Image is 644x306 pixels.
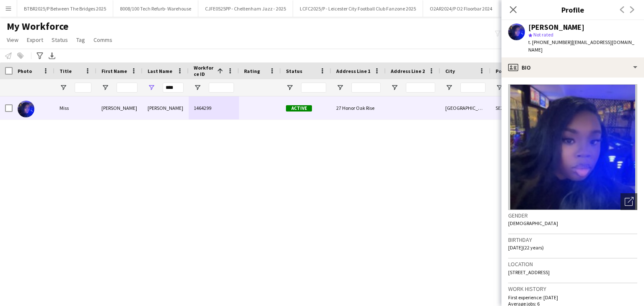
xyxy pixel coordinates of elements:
[194,84,201,91] button: Open Filter Menu
[391,84,398,91] button: Open Filter Menu
[17,0,113,17] button: BTBR2025/P Between The Bridges 2025
[244,68,260,74] span: Rating
[496,84,503,91] button: Open Filter Menu
[440,96,491,119] div: [GEOGRAPHIC_DATA]
[23,34,47,45] a: Export
[148,84,155,91] button: Open Filter Menu
[460,83,486,93] input: City Filter Input
[209,83,234,93] input: Workforce ID Filter Input
[445,68,455,74] span: City
[189,96,239,119] div: 1464299
[286,84,293,91] button: Open Filter Menu
[491,96,541,119] div: SE23 3RA
[293,0,423,17] button: LCFC2025/P - Leicester City Football Club Fanzone 2025
[508,244,544,251] span: [DATE] (22 years)
[391,68,425,74] span: Address Line 2
[90,34,116,45] a: Comms
[336,68,370,74] span: Address Line 1
[194,65,214,77] span: Workforce ID
[621,193,637,210] div: Open photos pop-in
[7,20,68,33] span: My Workforce
[7,36,18,44] span: View
[73,34,88,45] a: Tag
[48,34,71,45] a: Status
[18,68,32,74] span: Photo
[508,212,637,219] h3: Gender
[117,83,138,93] input: First Name Filter Input
[499,0,576,17] button: O2AR2025/P O2 Floor Bar FY26
[496,68,519,74] span: Post Code
[101,68,127,74] span: First Name
[60,84,67,91] button: Open Filter Menu
[406,83,435,93] input: Address Line 2 Filter Input
[286,105,312,112] span: Active
[163,83,184,93] input: Last Name Filter Input
[336,84,344,91] button: Open Filter Menu
[501,4,644,15] h3: Profile
[96,96,143,119] div: [PERSON_NAME]
[143,96,189,119] div: [PERSON_NAME]
[508,220,558,226] span: [DEMOGRAPHIC_DATA]
[508,236,637,244] h3: Birthday
[286,68,302,74] span: Status
[101,84,109,91] button: Open Filter Menu
[351,83,381,93] input: Address Line 1 Filter Input
[18,101,34,117] img: Rita Kamara
[528,39,572,45] span: t. [PHONE_NUMBER]
[301,83,326,93] input: Status Filter Input
[508,294,637,301] p: First experience: [DATE]
[148,68,172,74] span: Last Name
[501,57,644,78] div: Bio
[47,51,57,61] app-action-btn: Export XLSX
[533,31,553,38] span: Not rated
[55,96,96,119] div: Miss
[93,36,112,44] span: Comms
[113,0,198,17] button: 8008/100 Tech Refurb- Warehouse
[52,36,68,44] span: Status
[331,96,386,119] div: 27 Honor Oak Rise
[198,0,293,17] button: CJFE0525PP - Cheltenham Jazz - 2025
[508,269,550,275] span: [STREET_ADDRESS]
[3,34,22,45] a: View
[445,84,453,91] button: Open Filter Menu
[508,285,637,293] h3: Work history
[423,0,499,17] button: O2AR2024/P O2 Floorbar 2024
[508,84,637,210] img: Crew avatar or photo
[76,36,85,44] span: Tag
[60,68,72,74] span: Title
[528,23,584,31] div: [PERSON_NAME]
[35,51,45,61] app-action-btn: Advanced filters
[528,39,634,53] span: | [EMAIL_ADDRESS][DOMAIN_NAME]
[75,83,91,93] input: Title Filter Input
[27,36,43,44] span: Export
[508,260,637,268] h3: Location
